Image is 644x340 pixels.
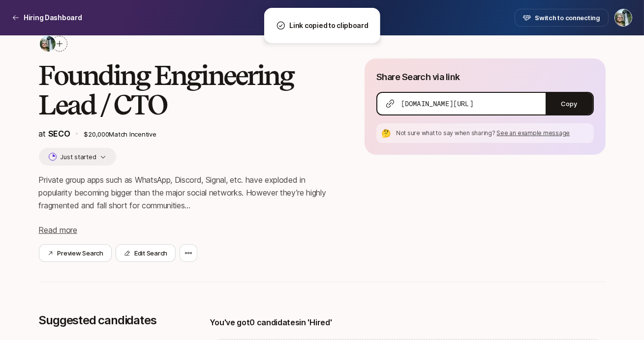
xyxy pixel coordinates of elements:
p: Not sure what to say when sharing? [396,129,590,138]
p: at [39,127,70,140]
span: See an example message [497,129,570,137]
p: Hiring Dashboard [24,12,82,24]
button: Just started [39,148,117,166]
img: Carter Cleveland [615,9,632,26]
p: $20,000 Match Incentive [84,129,333,139]
span: Read more [39,225,77,235]
button: Edit Search [116,244,176,262]
p: You've got 0 candidates in 'Hired' [210,316,332,329]
img: ACg8ocJ0mpdeUvCtCxd4mLeUrIcX20s3LOtP5jtjEZFvCMxUyDc=s160-c [40,36,56,52]
button: Copy [546,93,593,114]
span: SECO [48,129,70,139]
h2: Founding Engineering Lead / CTO [39,60,333,119]
p: Link copied to clipboard [289,20,368,31]
button: Switch to connecting [515,9,609,27]
button: Carter Cleveland [614,9,632,27]
div: 🤔 [380,127,392,139]
span: [DOMAIN_NAME][URL] [401,99,473,109]
p: Private group apps such as WhatsApp, Discord, Signal, etc. have exploded in popularity becoming b... [39,173,333,212]
span: Switch to connecting [535,13,600,23]
p: Suggested candidates [39,313,186,327]
button: Preview Search [39,244,112,262]
p: Share Search via link [376,70,460,84]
